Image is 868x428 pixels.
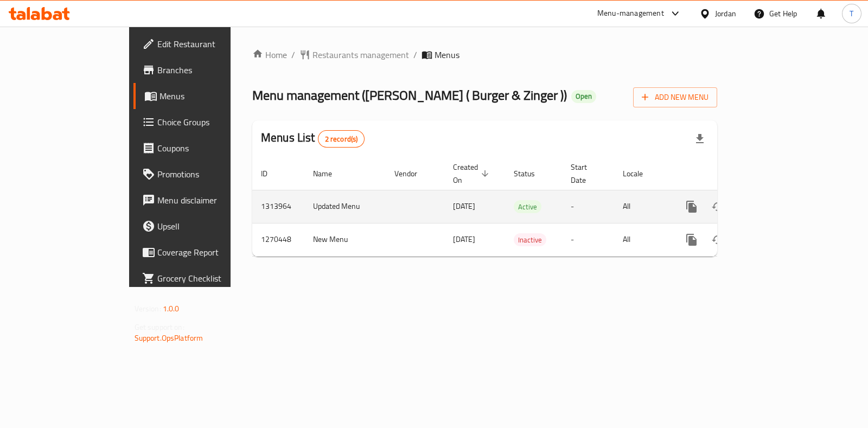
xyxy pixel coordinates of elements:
[135,320,184,334] span: Get support on:
[318,130,365,148] div: Total records count
[597,7,664,20] div: Menu-management
[571,161,601,187] span: Start Date
[571,92,596,101] span: Open
[571,90,596,103] div: Open
[252,157,792,257] table: enhanced table
[157,272,265,285] span: Grocery Checklist
[157,168,265,181] span: Promotions
[135,302,161,316] span: Version:
[413,48,417,61] li: /
[614,223,670,256] td: All
[304,223,386,256] td: New Menu
[623,167,657,180] span: Locale
[159,90,265,103] span: Menus
[318,134,365,144] span: 2 record(s)
[687,126,713,152] div: Export file
[133,161,274,187] a: Promotions
[157,142,265,155] span: Coupons
[850,8,853,20] span: T
[163,302,180,316] span: 1.0.0
[252,83,567,107] span: Menu management ( [PERSON_NAME] ( Burger & Zinger ) )
[157,63,265,76] span: Branches
[715,8,736,20] div: Jordan
[157,194,265,207] span: Menu disclaimer
[453,161,492,187] span: Created On
[133,57,274,83] a: Branches
[679,194,705,220] button: more
[252,48,717,61] nav: breadcrumb
[133,31,274,57] a: Edit Restaurant
[261,130,365,148] h2: Menus List
[157,116,265,129] span: Choice Groups
[299,48,409,61] a: Restaurants management
[670,157,792,190] th: Actions
[133,239,274,265] a: Coverage Report
[304,190,386,223] td: Updated Menu
[394,167,431,180] span: Vendor
[453,232,475,246] span: [DATE]
[291,48,295,61] li: /
[642,91,709,104] span: Add New Menu
[261,167,282,180] span: ID
[252,190,304,223] td: 1313964
[562,190,614,223] td: -
[514,167,549,180] span: Status
[133,135,274,161] a: Coupons
[705,194,731,220] button: Change Status
[252,223,304,256] td: 1270448
[157,246,265,259] span: Coverage Report
[157,220,265,233] span: Upsell
[514,234,546,246] span: Inactive
[633,87,717,107] button: Add New Menu
[514,200,541,213] div: Active
[135,331,203,345] a: Support.OpsPlatform
[435,48,459,61] span: Menus
[313,167,346,180] span: Name
[614,190,670,223] td: All
[679,227,705,253] button: more
[133,109,274,135] a: Choice Groups
[514,233,546,246] div: Inactive
[705,227,731,253] button: Change Status
[453,199,475,213] span: [DATE]
[157,37,265,50] span: Edit Restaurant
[562,223,614,256] td: -
[133,83,274,109] a: Menus
[312,48,409,61] span: Restaurants management
[133,213,274,239] a: Upsell
[133,265,274,291] a: Grocery Checklist
[133,187,274,213] a: Menu disclaimer
[514,201,541,213] span: Active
